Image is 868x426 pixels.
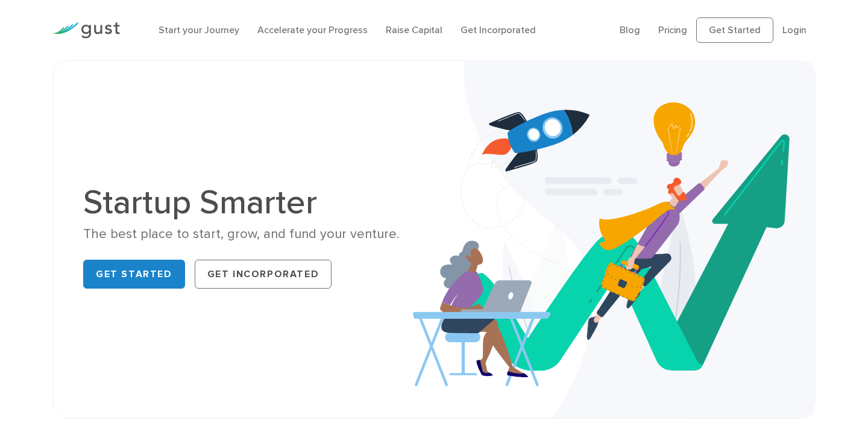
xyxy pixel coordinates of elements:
a: Get Started [83,260,185,289]
h1: Startup Smarter [83,186,425,219]
img: Startup Smarter Hero [413,61,815,418]
a: Pricing [658,24,687,36]
a: Get Started [696,17,773,43]
a: Raise Capital [386,24,442,36]
div: The best place to start, grow, and fund your venture. [83,225,425,243]
a: Get Incorporated [461,24,536,36]
a: Login [782,24,807,36]
a: Start your Journey [159,24,239,36]
a: Get Incorporated [195,260,332,289]
a: Accelerate your Progress [257,24,368,36]
img: Gust Logo [52,22,120,39]
a: Blog [620,24,640,36]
